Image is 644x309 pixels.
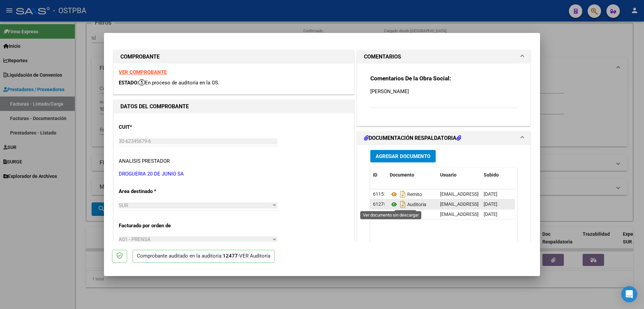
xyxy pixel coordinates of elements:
[139,80,219,86] span: En proceso de auditoría en la OS.
[119,123,188,131] p: CUIT
[370,168,387,182] datatable-header-cell: ID
[440,191,554,197] span: [EMAIL_ADDRESS][DOMAIN_NAME] - [PERSON_NAME]
[120,53,160,60] strong: COMPROBANTE
[239,252,270,260] div: VER Auditoría
[119,69,167,75] a: VER COMPROBANTE
[387,168,437,182] datatable-header-cell: Documento
[119,236,151,242] span: A01 - PRENSA
[390,172,414,178] span: Documento
[119,80,139,86] span: ESTADO:
[440,211,554,217] span: [EMAIL_ADDRESS][DOMAIN_NAME] - [PERSON_NAME]
[120,103,189,110] strong: DATOS DEL COMPROBANTE
[440,201,554,207] span: [EMAIL_ADDRESS][DOMAIN_NAME] - [PERSON_NAME]
[398,189,407,200] i: Descargar documento
[398,199,407,210] i: Descargar documento
[373,191,386,197] span: 61152
[481,168,515,182] datatable-header-cell: Subido
[373,172,377,178] span: ID
[390,192,422,197] span: Remito
[484,172,499,178] span: Subido
[223,253,238,259] strong: 12477
[390,202,426,207] span: Auditoria
[119,222,188,230] p: Facturado por orden de
[364,53,401,61] h1: COMENTARIOS
[398,209,407,220] i: Descargar documento
[376,153,430,159] span: Agregar Documento
[370,150,436,162] button: Agregar Documento
[515,168,548,182] datatable-header-cell: Acción
[484,191,497,197] span: [DATE]
[390,212,422,217] span: Receta
[484,201,497,207] span: [DATE]
[621,286,637,302] div: Open Intercom Messenger
[437,168,481,182] datatable-header-cell: Usuario
[364,134,461,142] h1: DOCUMENTACIÓN RESPALDATORIA
[119,157,170,165] div: ANALISIS PRESTADOR
[370,88,517,95] p: [PERSON_NAME]
[357,50,530,64] mat-expansion-panel-header: COMENTARIOS
[373,211,386,217] span: 61409
[357,64,530,126] div: COMENTARIOS
[119,202,128,208] span: SUR
[132,250,275,263] p: Comprobante auditado en la auditoría: -
[370,75,451,82] strong: Comentarios De la Obra Social:
[484,211,497,217] span: [DATE]
[357,131,530,145] mat-expansion-panel-header: DOCUMENTACIÓN RESPALDATORIA
[119,170,349,178] p: DROGUERIA 20 DE JUNIO SA
[119,188,188,195] p: Area destinado *
[357,145,530,284] div: DOCUMENTACIÓN RESPALDATORIA
[373,201,386,207] span: 61278
[440,172,457,178] span: Usuario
